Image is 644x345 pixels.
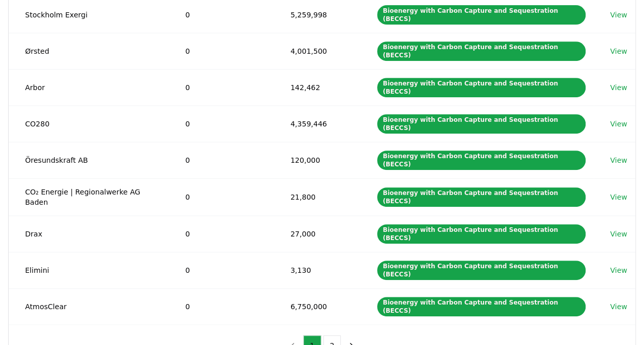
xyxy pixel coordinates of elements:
[274,142,361,178] td: 120,000
[377,224,586,244] div: Bioenergy with Carbon Capture and Sequestration (BECCS)
[9,215,169,252] td: Drax
[9,288,169,325] td: AtmosClear
[377,5,586,25] div: Bioenergy with Carbon Capture and Sequestration (BECCS)
[169,69,274,105] td: 0
[610,265,627,275] a: View
[610,192,627,202] a: View
[377,261,586,280] div: Bioenergy with Carbon Capture and Sequestration (BECCS)
[610,82,627,93] a: View
[274,178,361,215] td: 21,800
[169,105,274,142] td: 0
[274,33,361,69] td: 4,001,500
[610,301,627,312] a: View
[377,187,586,207] div: Bioenergy with Carbon Capture and Sequestration (BECCS)
[169,178,274,215] td: 0
[610,229,627,239] a: View
[610,10,627,20] a: View
[610,119,627,129] a: View
[169,215,274,252] td: 0
[9,178,169,215] td: CO₂ Energie | Regionalwerke AG Baden
[9,69,169,105] td: Arbor
[274,69,361,105] td: 142,462
[377,297,586,316] div: Bioenergy with Carbon Capture and Sequestration (BECCS)
[377,78,586,97] div: Bioenergy with Carbon Capture and Sequestration (BECCS)
[377,114,586,134] div: Bioenergy with Carbon Capture and Sequestration (BECCS)
[9,33,169,69] td: Ørsted
[9,105,169,142] td: CO280
[610,46,627,56] a: View
[377,41,586,61] div: Bioenergy with Carbon Capture and Sequestration (BECCS)
[274,215,361,252] td: 27,000
[9,142,169,178] td: Öresundskraft AB
[610,155,627,165] a: View
[9,252,169,288] td: Elimini
[274,288,361,325] td: 6,750,000
[169,33,274,69] td: 0
[169,252,274,288] td: 0
[169,142,274,178] td: 0
[169,288,274,325] td: 0
[274,105,361,142] td: 4,359,446
[377,150,586,170] div: Bioenergy with Carbon Capture and Sequestration (BECCS)
[274,252,361,288] td: 3,130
